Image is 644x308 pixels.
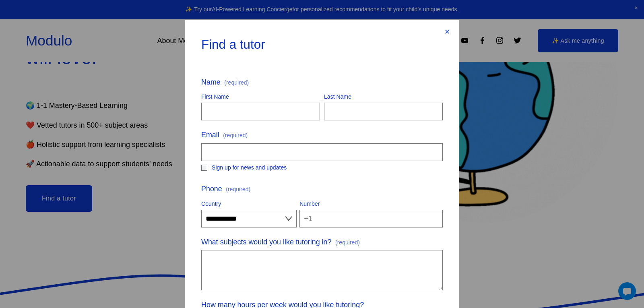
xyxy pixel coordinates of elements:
[201,76,221,89] span: Name
[201,199,297,210] div: Country
[212,163,287,173] span: Sign up for news and updates
[201,165,207,171] input: Sign up for news and updates
[324,92,443,103] div: Last Name
[223,130,248,141] span: (required)
[201,236,331,248] span: What subjects would you like tutoring in?
[443,27,452,36] div: Close
[224,80,249,85] span: (required)
[299,199,443,210] div: Number
[201,92,320,103] div: First Name
[335,238,360,248] span: (required)
[201,182,222,195] span: Phone
[226,186,250,192] span: (required)
[201,36,434,54] div: Find a tutor
[201,128,219,141] span: Email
